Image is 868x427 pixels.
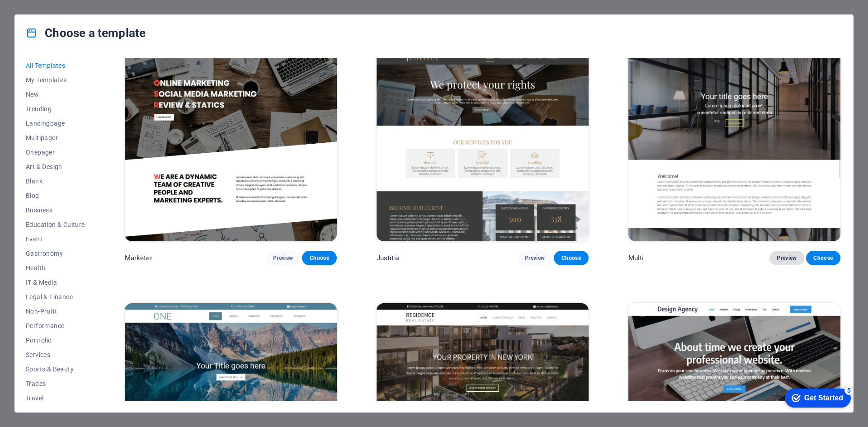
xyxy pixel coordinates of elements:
[26,102,85,116] button: Trending
[26,333,85,347] button: Portfolio
[26,206,85,214] span: Business
[26,366,85,373] span: Sports & Beauty
[27,10,66,18] div: Get Started
[777,254,797,262] span: Preview
[67,2,76,11] div: 5
[628,253,644,263] p: Multi
[26,232,85,246] button: Event
[26,380,85,387] span: Trades
[26,87,85,102] button: New
[806,251,840,265] button: Choose
[26,192,85,199] span: Blog
[554,251,588,265] button: Choose
[26,362,85,376] button: Sports & Beauty
[26,116,85,131] button: Landingpage
[26,376,85,391] button: Trades
[26,62,85,69] span: All Templates
[26,58,85,73] button: All Templates
[26,134,85,141] span: Multipager
[273,254,293,262] span: Preview
[26,308,85,315] span: Non-Profit
[26,105,85,113] span: Trending
[26,145,85,160] button: Onepager
[26,347,85,362] button: Services
[26,304,85,319] button: Non-Profit
[26,391,85,405] button: Travel
[813,254,833,262] span: Choose
[26,322,85,329] span: Performance
[302,251,336,265] button: Choose
[26,188,85,203] button: Blog
[26,275,85,290] button: IT & Media
[525,254,545,262] span: Preview
[26,26,146,40] h4: Choose a template
[125,253,152,263] p: Marketer
[266,251,300,265] button: Preview
[26,163,85,170] span: Art & Design
[377,46,589,241] img: Justitia
[26,394,85,402] span: Travel
[561,254,581,262] span: Choose
[26,73,85,87] button: My Templates
[518,251,552,265] button: Preview
[26,351,85,358] span: Services
[26,264,85,272] span: Health
[26,293,85,300] span: Legal & Finance
[26,337,85,344] span: Portfolio
[628,46,840,241] img: Multi
[26,203,85,217] button: Business
[26,174,85,188] button: Blank
[26,246,85,261] button: Gastronomy
[125,46,337,241] img: Marketer
[26,120,85,127] span: Landingpage
[26,279,85,286] span: IT & Media
[26,76,85,84] span: My Templates
[26,290,85,304] button: Legal & Finance
[26,160,85,174] button: Art & Design
[26,250,85,257] span: Gastronomy
[309,254,329,262] span: Choose
[26,261,85,275] button: Health
[26,131,85,145] button: Multipager
[26,319,85,333] button: Performance
[769,251,804,265] button: Preview
[26,178,85,185] span: Blank
[7,5,73,23] div: Get Started 5 items remaining, 0% complete
[26,235,85,243] span: Event
[377,253,400,263] p: Justitia
[26,91,85,98] span: New
[26,221,85,228] span: Education & Culture
[26,149,85,156] span: Onepager
[26,217,85,232] button: Education & Culture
